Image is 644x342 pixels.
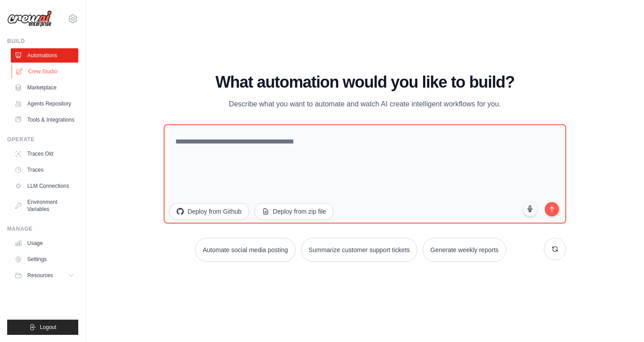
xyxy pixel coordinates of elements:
a: Crew Studio [12,64,79,79]
a: Settings [11,252,78,266]
span: Resources [27,272,53,279]
a: Traces [11,163,78,177]
div: Manage [7,225,78,232]
div: Build [7,38,78,45]
div: Operate [7,136,78,143]
img: Logo [7,10,52,27]
button: Deploy from Github [169,203,249,220]
button: Automate social media posting [195,238,296,262]
button: Logout [7,320,78,335]
button: Generate weekly reports [423,238,506,262]
span: Logout [40,324,56,331]
a: Marketplace [11,80,78,95]
a: Automations [11,48,78,63]
button: Resources [11,268,78,283]
a: Environment Variables [11,195,78,216]
a: LLM Connections [11,179,78,193]
a: Tools & Integrations [11,113,78,127]
button: Summarize customer support tickets [301,238,417,262]
a: Traces Old [11,147,78,161]
a: Agents Repository [11,97,78,111]
a: Usage [11,236,78,250]
button: Deploy from zip file [254,203,334,220]
p: Describe what you want to automate and watch AI create intelligent workflows for you. [215,98,515,110]
h1: What automation would you like to build? [164,73,566,91]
